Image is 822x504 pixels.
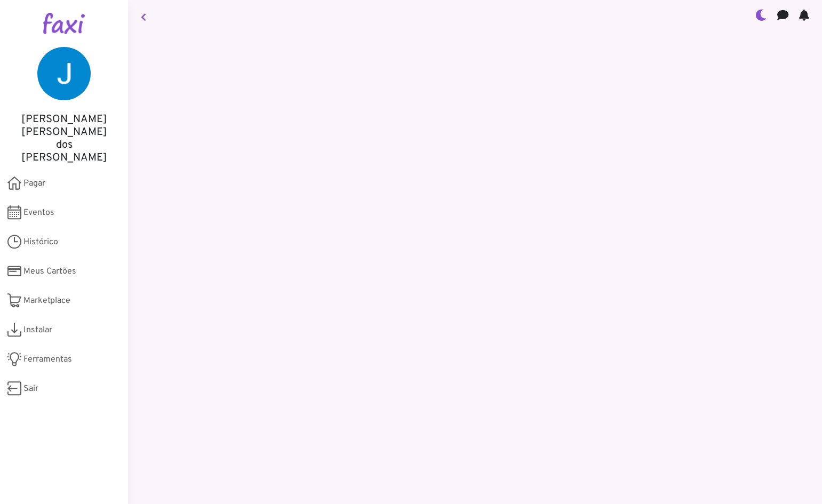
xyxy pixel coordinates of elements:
span: Pagar [23,177,45,190]
span: Sair [23,382,38,395]
span: Ferramentas [23,353,72,366]
span: Meus Cartões [23,265,76,278]
span: Eventos [23,206,54,219]
span: Instalar [23,324,52,337]
h5: [PERSON_NAME] [PERSON_NAME] dos [PERSON_NAME] [16,113,112,164]
span: Histórico [23,236,58,249]
span: Marketplace [23,294,70,307]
